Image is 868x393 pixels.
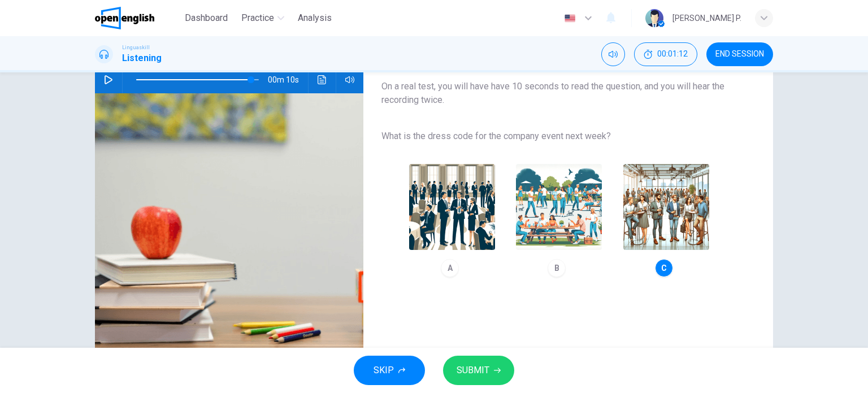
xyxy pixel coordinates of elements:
button: Click to see the audio transcription [313,66,331,93]
span: Linguaskill [122,44,150,51]
span: Dashboard [185,11,228,25]
span: SUBMIT [457,362,489,378]
button: B [511,159,607,282]
img: B [516,164,602,250]
div: C [655,259,673,277]
div: B [548,259,566,277]
span: What is the dress code for the company event next week? [381,129,737,143]
div: [PERSON_NAME] P. [672,11,741,25]
div: Mute [601,42,625,66]
button: END SESSION [706,42,773,66]
span: Practice [241,11,274,25]
button: 00:01:12 [634,42,697,66]
h1: Listening [122,51,162,65]
button: SUBMIT [443,356,514,385]
span: Analysis [298,11,332,25]
span: SKIP [374,362,394,378]
div: Hide [634,42,697,66]
div: A [441,259,459,277]
button: Analysis [293,8,336,28]
button: Practice [237,8,289,28]
span: On a real test, you will have have 10 seconds to read the question, and you will hear the recordi... [381,80,737,107]
button: SKIP [354,356,425,385]
img: OpenEnglish logo [95,7,154,29]
button: A [404,159,500,282]
span: 00:01:12 [657,50,688,59]
img: Listen to a clip about the dress code for an event. [95,93,363,369]
img: Profile picture [645,9,663,27]
img: C [623,164,709,250]
span: END SESSION [715,50,764,59]
button: Dashboard [180,8,232,28]
a: OpenEnglish logo [95,7,180,29]
img: A [409,164,495,250]
img: en [563,14,577,23]
span: 00m 10s [268,66,308,93]
button: C [618,159,714,282]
